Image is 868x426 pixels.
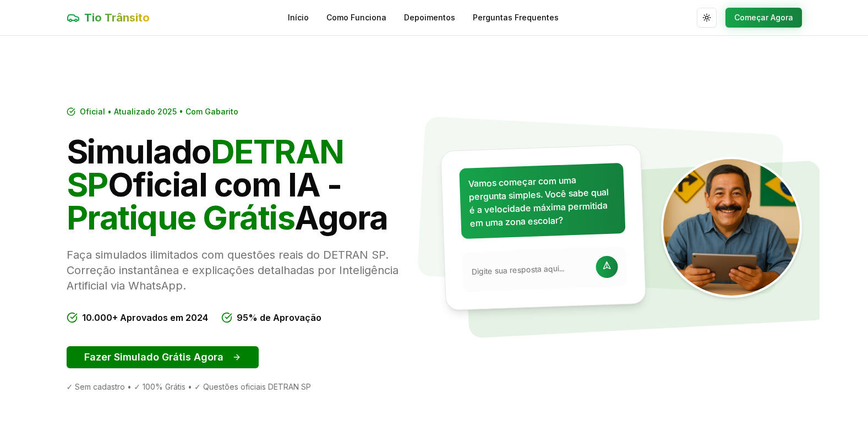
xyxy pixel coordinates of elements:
button: Começar Agora [725,8,802,28]
span: Tio Trânsito [84,10,150,25]
p: Faça simulados ilimitados com questões reais do DETRAN SP. Correção instantânea e explicações det... [67,247,425,293]
div: ✓ Sem cadastro • ✓ 100% Grátis • ✓ Questões oficiais DETRAN SP [67,381,425,392]
input: Digite sua resposta aqui... [471,262,589,277]
p: Vamos começar com uma pergunta simples. Você sabe qual é a velocidade máxima permitida em uma zon... [468,172,616,230]
h1: Simulado Oficial com IA - Agora [67,135,425,234]
span: DETRAN SP [67,132,344,204]
button: Fazer Simulado Grátis Agora [67,346,259,368]
span: Oficial • Atualizado 2025 • Com Gabarito [80,106,238,117]
a: Como Funciona [326,12,386,23]
span: 95% de Aprovação [237,311,321,324]
a: Início [288,12,309,23]
a: Depoimentos [404,12,455,23]
a: Perguntas Frequentes [473,12,559,23]
img: Tio Trânsito [661,157,802,298]
a: Tio Trânsito [67,10,150,25]
span: 10.000+ Aprovados em 2024 [82,311,208,324]
span: Pratique Grátis [67,198,295,237]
